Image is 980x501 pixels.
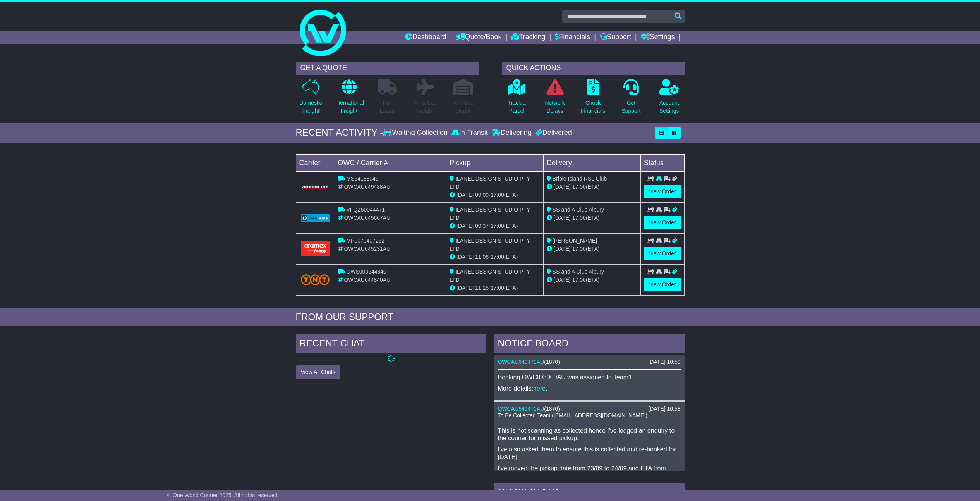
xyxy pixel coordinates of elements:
span: OWCAU644840AU [344,277,390,283]
span: OWCAU645667AU [344,215,390,221]
div: Delivered [534,129,572,137]
span: 11:08 [475,254,489,260]
p: Account Settings [659,99,679,115]
span: [DATE] [457,285,474,291]
span: [PERSON_NAME] [553,238,597,244]
span: OWCAU645231AU [344,246,390,252]
a: OWCAU649471AU [498,406,544,412]
span: ILANEL DESIGN STUDIO PTY LTD [450,176,530,190]
p: Check Financials [581,99,605,115]
div: - (ETA) [450,222,540,230]
span: 17:00 [572,277,586,283]
a: View Order [644,216,681,229]
div: QUICK ACTIONS [502,62,685,75]
span: [DATE] [554,215,571,221]
div: [DATE] 10:59 [648,359,680,365]
span: OWCAU649488AU [344,184,390,190]
p: Air / Sea Depot [453,99,474,115]
td: Status [640,154,684,171]
a: View Order [644,247,681,260]
p: More details: . [498,385,681,392]
span: 09:00 [475,192,489,198]
td: Carrier [296,154,335,171]
p: Get Support [621,99,640,115]
td: Delivery [543,154,640,171]
a: View Order [644,278,681,291]
span: Bribie Island RSL Club [553,176,607,182]
span: [DATE] [554,277,571,283]
div: In Transit [450,129,490,137]
span: 17:00 [491,223,504,229]
span: To Be Collected Team ([EMAIL_ADDRESS][DOMAIN_NAME]) [498,412,647,418]
span: 09:37 [475,223,489,229]
img: TNT_Domestic.png [301,274,330,285]
span: [DATE] [554,246,571,252]
p: I've moved the pickup date from 23/09 to 24/09 and ETA from 24/09 to 26/09 -for monitoring purpos... [498,465,681,479]
td: OWC / Carrier # [335,154,446,171]
p: I've also asked them to ensure this is collected and re-booked for [DATE]. [498,446,681,460]
div: (ETA) [547,214,637,222]
span: 17:00 [491,285,504,291]
div: RECENT CHAT [296,334,486,355]
div: ( ) [498,359,681,365]
a: AccountSettings [659,79,680,119]
span: OWS000644840 [346,269,386,275]
p: Full Loads [378,99,397,115]
span: [DATE] [457,223,474,229]
a: Track aParcel [508,79,526,119]
a: Dashboard [405,31,446,44]
a: here [533,385,546,392]
div: FROM OUR SUPPORT [296,312,685,323]
span: [DATE] [457,192,474,198]
span: ILANEL DESIGN STUDIO PTY LTD [450,238,530,252]
div: - (ETA) [450,191,540,199]
a: Tracking [511,31,545,44]
p: Air & Sea Freight [414,99,437,115]
span: 11:15 [475,285,489,291]
p: This is not scanning as collected hence I've lodged an enquiry to the courier for missed pickup. [498,427,681,442]
div: NOTICE BOARD [494,334,685,355]
a: OWCAU649471AU [498,359,544,365]
span: SS and A Club Albury [553,207,604,213]
span: 1870 [546,359,558,365]
span: 17:00 [491,192,504,198]
a: NetworkDelays [544,79,565,119]
span: 1870 [546,406,558,412]
div: - (ETA) [450,284,540,292]
div: GET A QUOTE [296,62,479,75]
span: SS and A Club Albury [553,269,604,275]
span: ILANEL DESIGN STUDIO PTY LTD [450,207,530,221]
div: Waiting Collection [383,129,449,137]
a: Support [600,31,631,44]
a: GetSupport [621,79,641,119]
a: Financials [555,31,590,44]
p: Network Delays [545,99,565,115]
p: Track a Parcel [508,99,526,115]
div: - (ETA) [450,253,540,261]
div: [DATE] 10:58 [648,406,680,412]
span: 17:00 [572,246,586,252]
span: [DATE] [554,184,571,190]
div: RECENT ACTIVITY - [296,127,383,138]
p: Domestic Freight [299,99,322,115]
span: MS54188049 [346,176,378,182]
a: View Order [644,185,681,198]
span: MP0070407252 [346,238,384,244]
div: Delivering [490,129,534,137]
button: View All Chats [296,365,340,379]
p: International Freight [334,99,364,115]
a: CheckFinancials [580,79,606,119]
span: © One World Courier 2025. All rights reserved. [167,492,279,498]
a: InternationalFreight [334,79,364,119]
img: GetCarrierServiceLogo [301,185,330,189]
div: (ETA) [547,245,637,253]
div: ( ) [498,406,681,412]
span: 17:00 [572,184,586,190]
img: Aramex.png [301,241,330,256]
div: (ETA) [547,183,637,191]
a: Quote/Book [456,31,501,44]
td: Pickup [446,154,544,171]
span: 17:00 [572,215,586,221]
div: (ETA) [547,276,637,284]
img: GetCarrierServiceLogo [301,214,330,222]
